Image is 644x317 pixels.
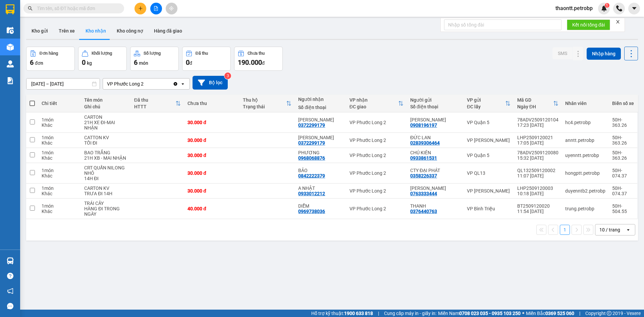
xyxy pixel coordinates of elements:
div: BẢO [298,168,342,173]
sup: 3 [224,72,231,79]
div: 0372299179 [298,122,325,128]
div: TRƯA ĐI 14H [84,191,127,196]
span: 1 [606,3,608,8]
button: Kho công nợ [111,23,149,39]
div: 50H-363.26 [612,150,634,161]
div: 11:54 [DATE] [517,209,558,214]
div: uyenntt.petrobp [565,153,605,158]
div: ĐC lấy [467,104,505,109]
div: TRÁI CÂY [84,201,127,206]
div: VP Phước Long 2 [350,153,404,158]
sup: 1 [605,3,609,8]
div: ANH HẢI [298,135,342,140]
input: Tìm tên, số ĐT hoặc mã đơn [37,5,116,12]
div: VP Phước Long 2 [350,170,404,176]
div: CATTON KV [84,135,127,140]
div: VP [PERSON_NAME] [467,188,511,194]
span: đơn [35,60,43,66]
div: Thu hộ [243,97,286,103]
div: VP Quận 5 [467,153,511,158]
div: 30.000 đ [187,188,236,194]
div: 30.000 đ [187,170,236,176]
div: duyenntb2.petrobp [565,188,605,194]
div: Đã thu [196,51,208,56]
span: Kết nối tổng đài [572,21,605,29]
div: 15:32 [DATE] [517,155,558,161]
span: close [615,19,620,24]
div: 21H XE ĐI-MAI NHẬN [84,120,127,130]
div: CHÚ KIÊN [410,150,460,155]
div: 10:18 [DATE] [517,191,558,196]
div: Đơn hàng [40,51,58,56]
button: Số lượng6món [130,47,179,71]
div: Khối lượng [92,51,112,56]
div: 11:07 [DATE] [517,173,558,178]
button: Hàng đã giao [149,23,187,39]
div: CTY ĐẠI PHÁT [410,168,460,173]
svg: open [626,227,631,232]
div: 0908196197 [410,122,437,128]
div: 0968068876 [298,155,325,161]
div: Chưa thu [248,51,265,56]
img: warehouse-icon [7,44,14,51]
span: đ [262,60,265,66]
div: THANH [410,203,460,209]
div: Khác [42,140,77,146]
button: Đã thu0đ [182,47,231,71]
span: aim [169,6,174,11]
div: hongptt.petrobp [565,170,605,176]
span: file-add [154,6,158,11]
div: 1 món [42,186,77,191]
img: phone-icon [616,5,622,11]
span: Hỗ trợ kỹ thuật: [311,310,373,317]
strong: 0369 525 060 [545,311,574,316]
span: | [579,310,580,317]
span: notification [7,288,13,294]
button: Kết nối tổng đài [567,19,610,30]
div: anntt.petrobp [565,138,605,143]
div: Chi tiết [42,101,77,106]
svg: Clear value [173,81,178,87]
div: 10 / trang [599,226,620,233]
div: VP nhận [350,97,398,103]
button: caret-down [628,3,640,14]
div: 30.000 đ [187,120,236,125]
div: ANH HẢI [298,117,342,122]
div: 0376440763 [410,209,437,214]
div: CARTON [84,114,127,120]
div: 02839306464 [410,140,440,146]
div: 21H XB - MAI NHẬN [84,155,127,161]
div: VP Phước Long 2 [350,188,404,194]
div: 0933861531 [410,155,437,161]
div: QL132509120002 [517,168,558,173]
span: 190.000 [238,58,262,66]
span: question-circle [7,273,13,279]
div: VP gửi [467,97,505,103]
strong: 1900 633 818 [344,311,373,316]
div: Đã thu [134,97,176,103]
span: kg [87,60,92,66]
div: HTTT [134,104,176,109]
div: VP Phước Long 2 [107,81,144,87]
div: 1 món [42,168,77,173]
button: file-add [150,3,162,14]
img: icon-new-feature [601,5,607,11]
div: 1 món [42,135,77,140]
div: Khác [42,155,77,161]
span: Miền Nam [438,310,521,317]
div: LHP2509120003 [517,186,558,191]
th: Toggle SortBy [239,95,295,112]
div: Số lượng [144,51,161,56]
div: BT2509120020 [517,203,558,209]
div: Khác [42,191,77,196]
img: solution-icon [7,77,14,84]
button: Chưa thu190.000đ [234,47,283,71]
div: VP QL13 [467,170,511,176]
div: 78ADV2509120104 [517,117,558,122]
button: Trên xe [53,23,80,39]
div: 50H-363.26 [612,135,634,146]
span: message [7,303,13,309]
div: VP [PERSON_NAME] [467,138,511,143]
div: Ghi chú [84,104,127,109]
div: ĐC giao [350,104,398,109]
